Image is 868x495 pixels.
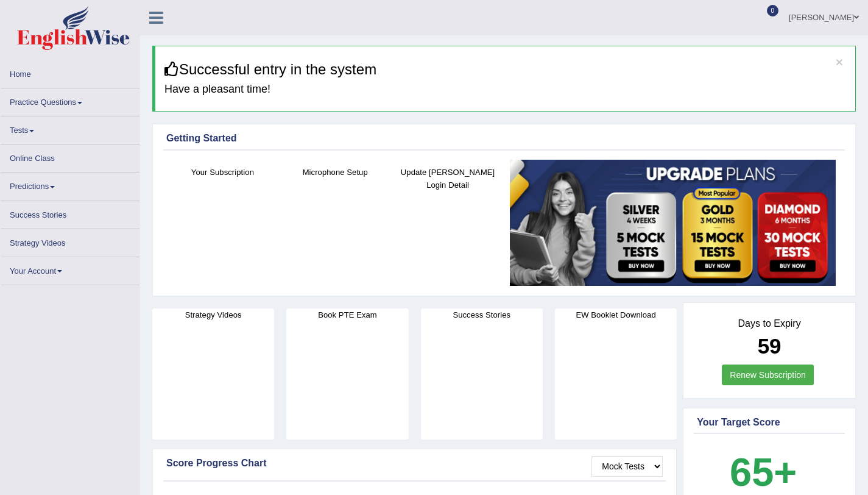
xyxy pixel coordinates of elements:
button: × [836,55,843,68]
div: Score Progress Chart [166,456,663,471]
b: 65+ [730,450,797,494]
img: small5.jpg [510,160,836,286]
h4: Strategy Videos [152,308,274,321]
div: Your Target Score [697,415,842,430]
a: Practice Questions [1,88,139,112]
h4: Have a pleasant time! [164,84,846,96]
a: Home [1,60,139,84]
h4: Update [PERSON_NAME] Login Detail [398,166,498,191]
h4: Days to Expiry [697,318,842,329]
h4: Book PTE Exam [286,308,408,321]
a: Success Stories [1,201,139,225]
a: Strategy Videos [1,229,139,253]
span: 0 [767,5,779,16]
a: Predictions [1,173,139,196]
b: 59 [758,334,782,358]
a: Your Account [1,257,139,281]
a: Online Class [1,144,139,168]
h4: Your Subscription [172,166,273,179]
h3: Successful entry in the system [164,62,846,77]
h4: Microphone Setup [285,166,386,179]
h4: Success Stories [421,308,543,321]
h4: EW Booklet Download [555,308,677,321]
div: Getting Started [166,131,842,146]
a: Tests [1,116,139,140]
a: Renew Subscription [722,365,814,385]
